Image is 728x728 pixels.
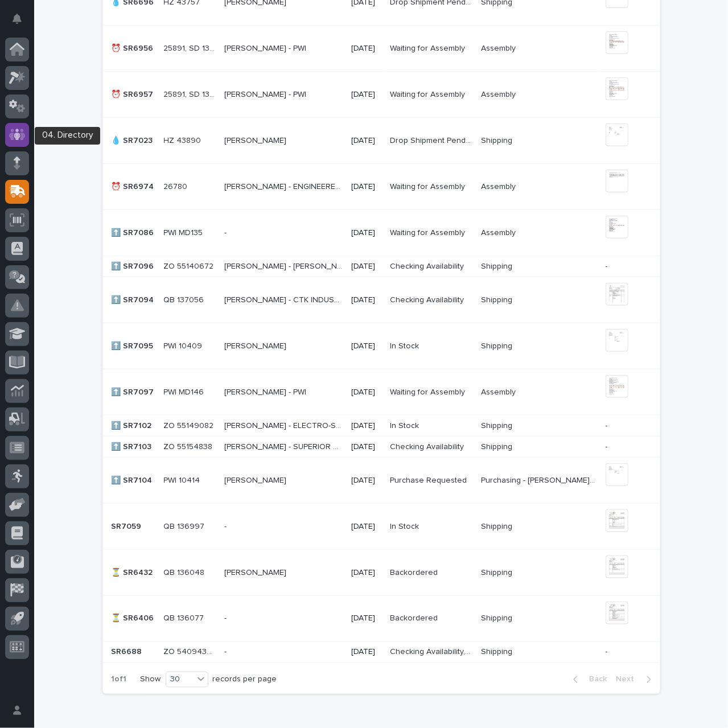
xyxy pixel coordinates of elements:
button: Next [612,674,660,685]
div: Notifications [14,14,29,32]
p: ZO 55154838 [164,440,215,452]
p: [DATE] [351,90,381,100]
p: ⬆️ SR7104 [112,474,155,486]
p: [DATE] [351,421,381,431]
p: CHRISTOPHER COX - ENGINEERED RIGGING [224,180,344,192]
p: [PERSON_NAME] [224,134,289,146]
p: Shipping [481,440,515,452]
tr: 💧 SR7023💧 SR7023 HZ 43890HZ 43890 [PERSON_NAME][PERSON_NAME] [DATE]Drop Shipment PendingDrop Ship... [102,118,660,164]
p: HAROLD JACOBS - HAROLD JACOBS [224,260,344,272]
p: - [224,226,229,238]
button: Notifications [5,7,29,31]
p: Shipping [481,645,515,657]
p: [DATE] [351,568,381,578]
p: ⏰ SR6956 [112,42,156,54]
p: Checking Availability, In Stock [390,645,474,657]
p: - [224,612,229,624]
p: Waiting for Assembly [390,88,467,100]
p: [DATE] [351,342,381,351]
p: [DATE] [351,295,381,305]
p: [PERSON_NAME] [224,474,289,486]
p: [DATE] [351,476,381,486]
p: ⏰ SR6974 [112,180,157,192]
p: - [224,520,229,532]
p: [DATE] [351,522,381,532]
tr: ⬆️ SR7096⬆️ SR7096 ZO 55140672ZO 55140672 [PERSON_NAME] - [PERSON_NAME][PERSON_NAME] - [PERSON_NA... [102,256,660,277]
p: 1 of 1 [102,666,136,694]
p: QB 136048 [164,566,207,578]
tr: ⏰ SR6956⏰ SR6956 25891, SD 138625891, SD 1386 [PERSON_NAME] - PWI[PERSON_NAME] - PWI [DATE]Waitin... [102,26,660,72]
p: In Stock [390,339,421,351]
p: Waiting for Assembly [390,42,467,54]
p: ⏰ SR6957 [112,88,156,100]
p: [DATE] [351,388,381,397]
p: [PERSON_NAME] - PWI [224,88,309,100]
p: THOMAS OSBORN - ELECTRO-SHIELD PLATING INC [224,419,344,431]
p: - [606,648,642,657]
p: Shipping [481,134,515,146]
p: Backordered [390,566,440,578]
p: - [606,262,642,272]
p: [PERSON_NAME] - PWI [224,42,309,54]
tr: ⬆️ SR7104⬆️ SR7104 PWI 10414PWI 10414 [PERSON_NAME][PERSON_NAME] [DATE]Purchase RequestedPurchase... [102,458,660,504]
p: [DATE] [351,44,381,54]
p: [DATE] [351,228,381,238]
p: PWI 10409 [164,339,205,351]
p: QB 136077 [164,612,207,624]
p: 25891, SD 1386 [164,42,218,54]
p: JAMES CASTNER - SUPERIOR NUT COMPANY [224,440,344,452]
p: QB 137056 [164,293,207,305]
p: QB 136997 [164,520,207,532]
p: ⏳ SR6432 [112,566,155,578]
p: ZO 55149082 [164,419,216,431]
p: [DATE] [351,136,381,146]
p: Checking Availability [390,440,466,452]
p: Shipping [481,520,515,532]
p: Shipping [481,339,515,351]
tr: ⬆️ SR7095⬆️ SR7095 PWI 10409PWI 10409 [PERSON_NAME][PERSON_NAME] [DATE]In StockIn Stock ShippingS... [102,323,660,369]
tr: ⏰ SR6957⏰ SR6957 25891, SD 138725891, SD 1387 [PERSON_NAME] - PWI[PERSON_NAME] - PWI [DATE]Waitin... [102,72,660,118]
tr: ⬆️ SR7094⬆️ SR7094 QB 137056QB 137056 [PERSON_NAME] - CTK INDUSTRIAL SERVICE[PERSON_NAME] - CTK I... [102,277,660,323]
p: 💧 SR7023 [112,134,155,146]
p: Assembly [481,88,518,100]
p: [DATE] [351,614,381,624]
p: [PERSON_NAME] - PWI [224,385,309,397]
p: ⬆️ SR7095 [112,339,156,351]
p: records per page [213,675,277,685]
p: Assembly [481,42,518,54]
p: [DATE] [351,182,381,192]
p: [DATE] [351,648,381,657]
p: ⬆️ SR7102 [112,419,154,431]
p: ⬆️ SR7097 [112,385,157,397]
p: Waiting for Assembly [390,385,467,397]
p: Waiting for Assembly [390,226,467,238]
p: Drop Shipment Pending [390,134,474,146]
p: SR7059 [112,520,144,532]
tr: ⬆️ SR7102⬆️ SR7102 ZO 55149082ZO 55149082 [PERSON_NAME] - ELECTRO-SHIELD PLATING INC[PERSON_NAME]... [102,416,660,437]
div: 30 [166,674,194,686]
span: Back [583,674,607,685]
p: Shipping [481,293,515,305]
p: - [224,645,229,657]
p: MATHEW WAGNER - DESHAZO PHOENIX [224,566,289,578]
p: PWI 10414 [164,474,203,486]
p: Shipping [481,260,515,272]
p: Shipping [481,419,515,431]
p: Purchase Requested [390,474,469,486]
p: Shipping [481,612,515,624]
p: Show [141,675,161,685]
span: Next [616,674,641,685]
tr: ⬆️ SR7086⬆️ SR7086 PWI MD135PWI MD135 -- [DATE]Waiting for AssemblyWaiting for Assembly AssemblyA... [102,210,660,256]
p: Waiting for Assembly [390,180,467,192]
p: [PERSON_NAME] [224,339,289,351]
p: - [606,421,642,431]
p: MICHAEL KINSEY - CTK INDUSTRIAL SERVICE [224,293,344,305]
p: ⬆️ SR7103 [112,440,154,452]
p: ⬆️ SR7094 [112,293,157,305]
p: - [606,442,642,452]
tr: ⏳ SR6432⏳ SR6432 QB 136048QB 136048 [PERSON_NAME][PERSON_NAME] [DATE]BackorderedBackordered Shipp... [102,550,660,596]
p: ZO 55140672 [164,260,216,272]
p: [DATE] [351,442,381,452]
tr: ⬆️ SR7103⬆️ SR7103 ZO 55154838ZO 55154838 [PERSON_NAME] - SUPERIOR NUT COMPANY[PERSON_NAME] - SUP... [102,437,660,458]
tr: SR6688SR6688 ZO 54094393ZO 54094393 -- [DATE]Checking Availability, In StockChecking Availability... [102,641,660,663]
